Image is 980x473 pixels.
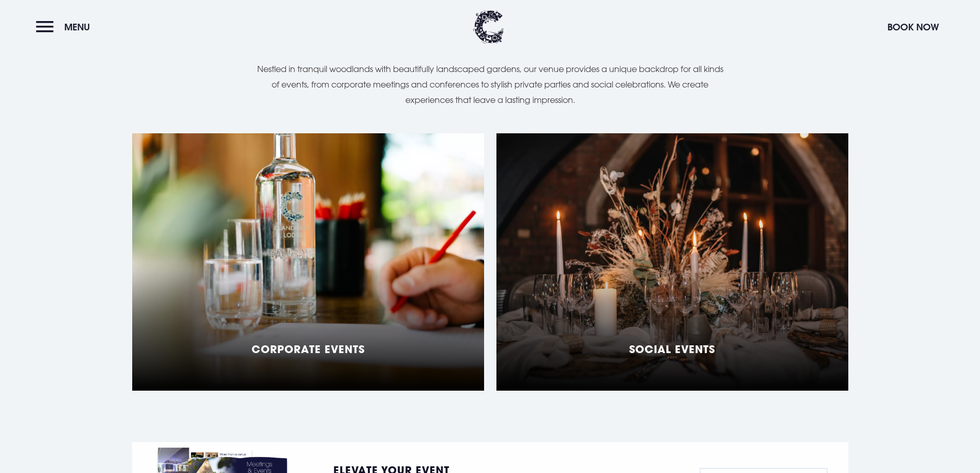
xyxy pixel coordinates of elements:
p: Nestled in tranquil woodlands with beautifully landscaped gardens, our venue provides a unique ba... [254,61,727,108]
button: Menu [36,16,95,38]
a: Corporate Events [132,133,484,391]
span: Menu [64,21,90,33]
button: Book Now [882,16,944,38]
h5: Social Events [629,343,715,355]
h5: Corporate Events [252,343,365,355]
img: Clandeboye Lodge [473,10,504,44]
a: Social Events [496,133,848,391]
